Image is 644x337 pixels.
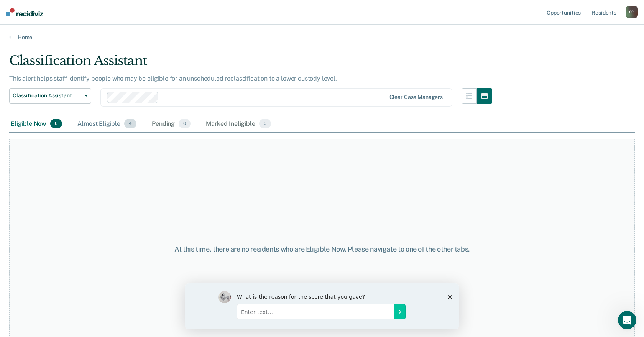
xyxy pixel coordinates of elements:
span: 0 [259,119,271,129]
span: 0 [50,119,62,129]
span: 0 [179,119,191,129]
div: Marked Ineligible0 [204,116,273,133]
iframe: Survey by Kim from Recidiviz [185,283,459,329]
div: At this time, there are no residents who are Eligible Now. Please navigate to one of the other tabs. [166,245,478,253]
div: Eligible Now0 [9,116,64,133]
button: Classification Assistant [9,88,91,104]
button: CD [626,6,638,18]
span: Classification Assistant [13,92,82,99]
div: Almost Eligible4 [76,116,138,133]
div: C D [626,6,638,18]
a: Home [9,34,635,41]
img: Recidiviz [6,8,43,16]
span: 4 [124,119,136,129]
iframe: Intercom live chat [618,311,636,329]
div: Clear case managers [389,94,443,100]
p: This alert helps staff identify people who may be eligible for an unscheduled reclassification to... [9,75,337,82]
div: Classification Assistant [9,53,492,75]
div: Pending0 [150,116,192,133]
